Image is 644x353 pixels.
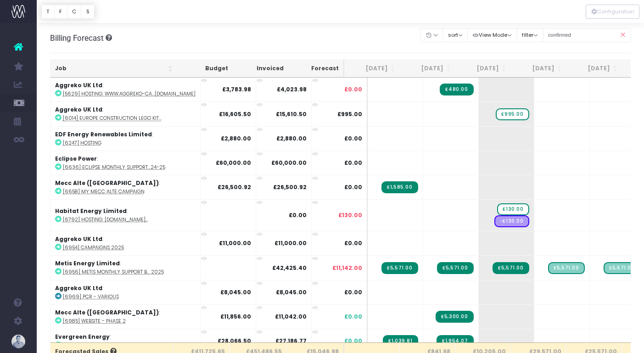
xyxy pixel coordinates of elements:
span: Streamtime Draft Invoice: [6956] Metis Design & Marketing Support 2025 [604,262,640,274]
td: : [50,126,201,151]
span: £0.00 [344,337,362,345]
span: wayahead Sales Forecast Item [497,203,529,215]
strong: £4,023.98 [277,85,307,93]
abbr: [5629] Hosting: www.aggreko-calculators.com [63,90,196,97]
abbr: [6969] PCR - various [63,293,119,300]
strong: £26,500.92 [273,183,307,191]
span: £995.00 [337,110,362,118]
strong: £8,045.00 [220,288,251,296]
div: Vertical button group [586,5,639,19]
strong: Habitat Energy Limited [55,207,127,215]
span: £0.00 [344,183,362,191]
th: Sep 25: activate to sort column ascending [400,60,455,78]
strong: £60,000.00 [216,159,251,167]
th: Forecast [288,60,344,78]
button: T [41,5,55,19]
td: : [50,101,201,126]
strong: £0.00 [289,211,307,219]
td: : [50,304,201,329]
td: : [50,78,201,101]
th: Invoiced [233,60,288,78]
td: : [50,175,201,199]
strong: £42,425.40 [272,264,307,272]
img: images/default_profile_image.png [11,335,25,348]
span: £0.00 [344,239,362,247]
strong: Aggreko UK Ltd [55,106,102,113]
span: Streamtime Invoice: 5217 – [6956] Metis Design & Marketing Support 2025 [493,262,529,274]
button: S [81,5,95,19]
strong: £27,186.77 [275,337,307,345]
input: Search... [543,28,631,42]
abbr: [6658] My Mecc Alte Campaign [63,188,145,195]
strong: £3,783.98 [222,85,251,93]
div: Vertical button group [41,5,95,19]
th: Nov 25: activate to sort column ascending [511,60,566,78]
span: Streamtime Invoice: 5207 – [6956] Metis Design & Marketing Support 2025 [437,262,473,274]
button: Configuration [586,5,639,19]
abbr: [6954] Campaigns 2025 [63,244,124,251]
span: £130.00 [338,211,362,219]
strong: £26,500.92 [218,183,251,191]
span: Billing Forecast [50,34,104,43]
abbr: [6792] Hosting: www.habitat.energy [63,216,148,223]
td: : [50,231,201,255]
strong: £60,000.00 [271,159,307,167]
td: : [50,280,201,304]
strong: £16,605.50 [219,110,251,118]
td: : [50,151,201,175]
abbr: [6014] Europe Construction Lego Kits [63,115,162,122]
strong: £11,000.00 [219,239,251,247]
abbr: [6985] Website - phase 2 [63,318,126,325]
strong: Metis Energy Limited [55,259,120,267]
span: £0.00 [344,134,362,143]
td: : [50,199,201,231]
span: Streamtime Draft Invoice: [6956] Metis Design & Marketing Support 2025 [548,262,584,274]
strong: Eclipse Power [55,155,97,162]
td: : [50,329,201,353]
span: Streamtime Invoice: 5197 – [6986] Design & Marketing Support 2025 [383,335,418,347]
strong: £11,856.00 [220,313,251,320]
button: C [67,5,82,19]
strong: Aggreko UK Ltd [55,284,102,292]
span: Streamtime Draft Order: 1004 – href [494,215,529,227]
strong: £8,045.00 [276,288,307,296]
strong: EDF Energy Renewables Limited [55,130,152,138]
span: Streamtime Invoice: 5201 – [5629] Hosting: www.aggreko-calculators.com [440,84,473,95]
span: £11,142.00 [332,264,362,272]
button: F [54,5,67,19]
th: Job: activate to sort column ascending [50,60,177,78]
th: Aug 25: activate to sort column ascending [344,60,400,78]
abbr: [6247] Hosting [63,140,101,146]
span: £0.00 [344,288,362,297]
span: Streamtime Invoice: 5174 – [6956] Metis Design & Marketing Support 2025 [381,262,418,274]
button: View Mode [467,28,517,42]
strong: £2,880.00 [276,134,307,142]
span: Streamtime Invoice: 5198 – [6986] Design & Marketing Support 2025 [437,335,473,347]
strong: £11,042.00 [275,313,307,320]
strong: Mecc Alte ([GEOGRAPHIC_DATA]) [55,308,159,316]
strong: £28,066.50 [218,337,251,345]
th: Oct 25: activate to sort column ascending [455,60,511,78]
th: Dec 25: activate to sort column ascending [566,60,622,78]
strong: Mecc Alte ([GEOGRAPHIC_DATA]) [55,179,159,187]
abbr: [6986] Evergreen Design & Marketing Support 2025 billing [63,342,165,349]
span: £0.00 [344,85,362,94]
strong: Aggreko UK Ltd [55,81,102,89]
strong: Evergreen Energy [55,333,110,341]
span: £0.00 [344,159,362,167]
span: Streamtime Invoice: 5208 – [6985] Website - Phase B & C Design [436,311,473,323]
abbr: [6956] Metis Monthly Support Billing 2025 [63,269,164,275]
strong: £2,880.00 [221,134,251,142]
span: Streamtime Invoice: 5184 – [6658] My Mecc Alte Campaign [381,181,418,193]
th: Budget [177,60,233,78]
span: £0.00 [344,313,362,321]
span: wayahead Sales Forecast Item [496,108,529,120]
td: : [50,255,201,280]
strong: £15,610.50 [276,110,307,118]
strong: Aggreko UK Ltd [55,235,102,243]
button: filter [517,28,543,42]
strong: £11,000.00 [274,239,307,247]
abbr: [6636] Eclipse Monthly Support - Billing 24-25 [63,164,165,171]
button: sort [442,28,468,42]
